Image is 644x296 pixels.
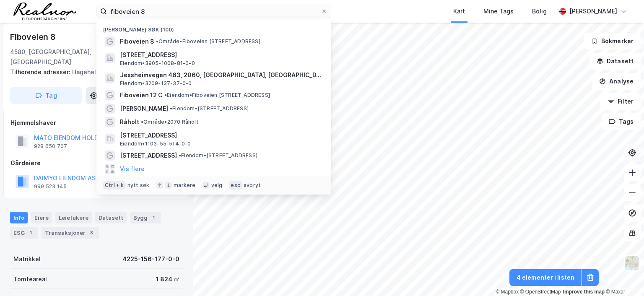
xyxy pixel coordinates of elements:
[13,254,41,264] div: Matrikkel
[10,158,182,168] div: Gårdeiere
[602,113,641,130] button: Tags
[509,269,582,286] button: 4 elementer i listen
[156,38,158,44] span: •
[170,105,249,112] span: Eiendom • [STREET_ADDRESS]
[107,5,321,18] input: Søk på adresse, matrikkel, gårdeiere, leietakere eller personer
[120,117,139,127] span: Råholt
[496,289,519,295] a: Mapbox
[211,182,223,189] div: velg
[10,30,57,44] div: Fiboveien 8
[141,119,199,125] span: Område • 2070 Råholt
[120,50,321,60] span: [STREET_ADDRESS]
[122,254,179,264] div: 4225-156-177-0-0
[602,256,644,296] iframe: Chat Widget
[120,151,177,161] span: [STREET_ADDRESS]
[10,47,139,67] div: 4580, [GEOGRAPHIC_DATA], [GEOGRAPHIC_DATA]
[164,92,270,99] span: Eiendom • Fiboveien [STREET_ADDRESS]
[156,38,260,45] span: Område • Fiboveien [STREET_ADDRESS]
[10,118,182,128] div: Hjemmelshaver
[13,3,76,20] img: realnor-logo.934646d98de889bb5806.png
[602,256,644,296] div: Kontrollprogram for chat
[170,105,172,112] span: •
[120,90,163,100] span: Fiboveien 12 C
[26,228,35,237] div: 1
[120,104,168,114] span: [PERSON_NAME]
[483,6,514,16] div: Mine Tags
[120,36,154,47] span: Fiboveien 8
[141,119,143,125] span: •
[120,140,191,147] span: Eiendom • 1103-55-514-0-0
[120,130,321,140] span: [STREET_ADDRESS]
[244,182,261,189] div: avbryt
[120,80,192,87] span: Eiendom • 3209-137-37-0-0
[10,227,38,239] div: ESG
[10,87,82,104] button: Tag
[31,212,52,223] div: Eiere
[127,182,150,189] div: nytt søk
[174,182,195,189] div: markere
[10,67,176,77] div: Hagehølveien 38
[569,6,617,16] div: [PERSON_NAME]
[592,73,641,90] button: Analyse
[179,152,257,159] span: Eiendom • [STREET_ADDRESS]
[120,164,145,174] button: Vis flere
[34,183,67,190] div: 999 523 145
[120,70,321,80] span: Jessheimvegen 463, 2060, [GEOGRAPHIC_DATA], [GEOGRAPHIC_DATA]
[120,60,195,67] span: Eiendom • 3905-1008-81-0-0
[95,212,127,223] div: Datasett
[87,228,96,237] div: 8
[13,274,47,284] div: Tomteareal
[563,289,605,295] a: Improve this map
[10,212,28,223] div: Info
[600,93,641,110] button: Filter
[532,6,547,16] div: Bolig
[453,6,465,16] div: Kart
[103,181,126,190] div: Ctrl + k
[156,274,179,284] div: 1 824 ㎡
[130,212,161,223] div: Bygg
[42,227,99,239] div: Transaksjoner
[55,212,92,223] div: Leietakere
[34,143,67,150] div: 928 650 707
[10,68,72,75] span: Tilhørende adresser:
[584,33,641,49] button: Bokmerker
[164,92,167,98] span: •
[149,213,158,222] div: 1
[624,255,640,271] img: Z
[229,181,242,190] div: esc
[520,289,561,295] a: OpenStreetMap
[96,20,331,35] div: [PERSON_NAME] søk (100)
[179,152,181,158] span: •
[589,53,641,70] button: Datasett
